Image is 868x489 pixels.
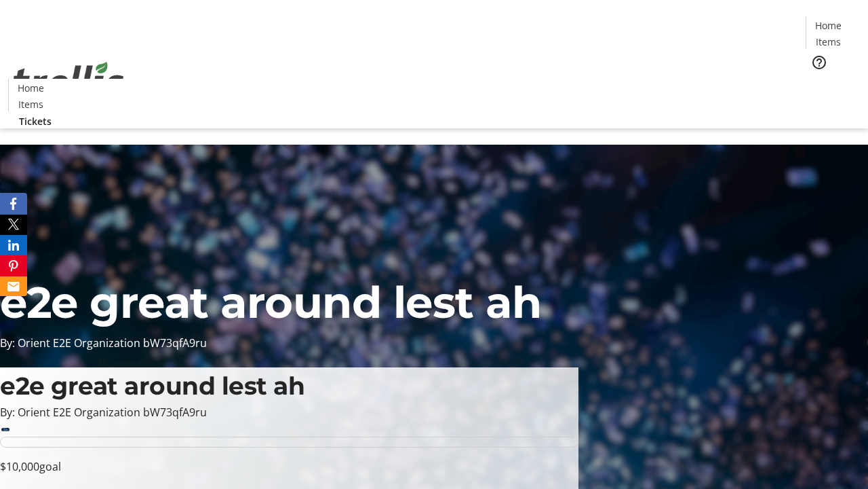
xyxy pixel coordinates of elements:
[806,35,850,49] a: Items
[8,114,62,128] a: Tickets
[18,97,43,111] span: Items
[9,81,52,95] a: Home
[816,79,849,93] span: Tickets
[806,79,860,93] a: Tickets
[806,49,833,76] button: Help
[9,97,52,111] a: Items
[18,81,44,95] span: Home
[19,114,52,128] span: Tickets
[806,18,850,33] a: Home
[815,18,842,33] span: Home
[816,35,841,49] span: Items
[8,47,129,115] img: Orient E2E Organization bW73qfA9ru's Logo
